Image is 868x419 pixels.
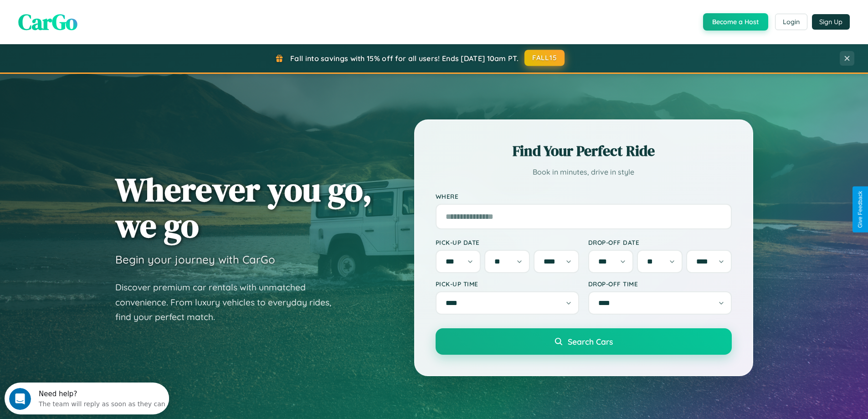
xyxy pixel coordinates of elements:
[588,238,732,246] label: Drop-off Date
[5,383,169,414] iframe: Intercom live chat discovery launcher
[775,14,807,30] button: Login
[34,8,161,15] div: Need help?
[115,253,275,266] h3: Begin your journey with CarGo
[4,4,169,29] div: Open Intercom Messenger
[812,14,850,30] button: Sign Up
[436,166,732,179] p: Book in minutes, drive in style
[9,388,31,410] iframe: Intercom live chat
[18,7,77,37] span: CarGo
[436,280,579,288] label: Pick-up Time
[290,54,519,63] span: Fall into savings with 15% off for all users! Ends [DATE] 10am PT.
[34,15,161,25] div: The team will reply as soon as they can
[115,280,343,325] p: Discover premium car rentals with unmatched convenience. From luxury vehicles to everyday rides, ...
[568,336,613,347] span: Search Cars
[436,141,732,161] h2: Find Your Perfect Ride
[436,328,732,355] button: Search Cars
[857,191,863,228] div: Give Feedback
[115,171,372,243] h1: Wherever you go, we go
[703,13,768,31] button: Become a Host
[436,238,579,246] label: Pick-up Date
[436,192,732,200] label: Where
[524,50,565,66] button: FALL15
[588,280,732,288] label: Drop-off Time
